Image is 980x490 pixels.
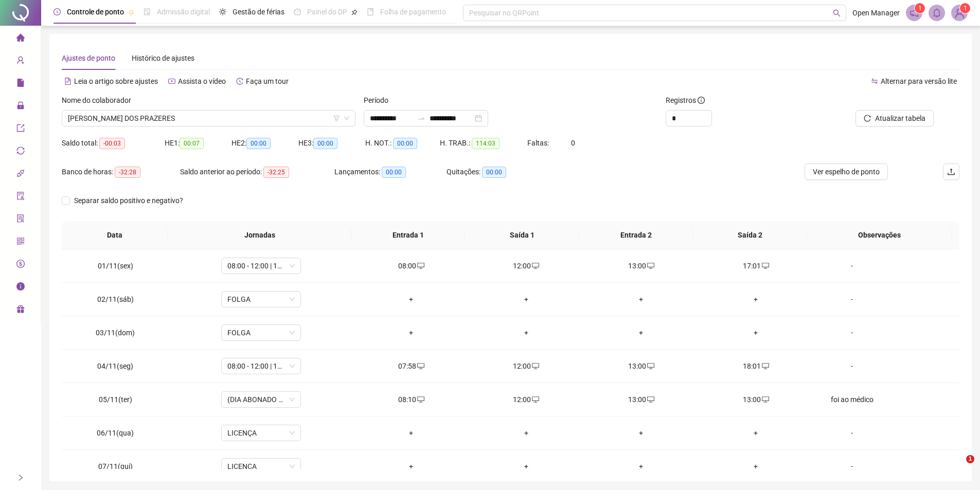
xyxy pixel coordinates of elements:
[351,221,465,249] th: Entrada 1
[362,360,460,372] div: 07:58
[952,5,967,21] img: 86484
[157,8,210,16] span: Admissão digital
[813,166,880,177] span: Ver espelho de ponto
[592,294,690,305] div: +
[527,139,550,147] span: Faltas:
[362,260,460,271] div: 08:00
[592,360,690,372] div: 13:00
[482,167,506,178] span: 00:00
[64,78,72,85] span: file-text
[666,95,705,106] span: Registros
[16,165,25,185] span: api
[864,115,871,122] span: reload
[227,392,295,407] span: (DIA ABONADO PARCIALMENTE)
[70,195,187,206] span: Separar saldo positivo e negativo?
[417,114,425,122] span: to
[945,455,970,480] iframe: Intercom live chat
[16,74,25,95] span: file
[96,329,135,337] span: 03/11(dom)
[307,8,347,16] span: Painel do DP
[707,461,805,472] div: +
[16,51,25,72] span: user-add
[68,111,349,126] span: ANA PAULA DOS PRAZERES
[822,260,882,271] div: -
[16,278,25,298] span: info-circle
[263,167,289,178] span: -32:25
[579,221,693,249] th: Entrada 2
[233,8,284,16] span: Gestão de férias
[97,362,133,370] span: 04/11(seg)
[531,262,539,269] span: desktop
[477,427,575,439] div: +
[16,97,25,117] span: lock
[531,362,539,370] span: desktop
[822,461,882,472] div: -
[365,137,440,149] div: H. NOT.:
[62,95,138,106] label: Nome do colaborador
[362,394,460,405] div: 08:10
[966,455,974,463] span: 1
[227,292,295,307] span: FOLGA
[362,427,460,439] div: +
[98,462,133,470] span: 07/11(qui)
[62,221,168,249] th: Data
[17,474,24,481] span: right
[592,427,690,439] div: +
[364,95,395,106] label: Período
[807,221,951,249] th: Observações
[99,395,132,404] span: 05/11(ter)
[871,78,878,85] span: swap
[592,394,690,405] div: 13:00
[16,300,25,321] span: gift
[246,138,271,149] span: 00:00
[707,394,805,405] div: 13:00
[707,360,805,372] div: 18:01
[132,54,194,62] span: Histórico de ajustes
[932,8,941,17] span: bell
[180,138,204,149] span: 00:07
[761,396,769,403] span: desktop
[964,5,967,12] span: 1
[16,255,25,276] span: dollar
[447,166,549,178] div: Quitações:
[646,396,654,403] span: desktop
[960,3,970,13] sup: Atualize o seu contato no menu Meus Dados
[531,396,539,403] span: desktop
[477,394,575,405] div: 12:00
[856,110,934,126] button: Atualizar tabela
[416,396,424,403] span: desktop
[334,166,447,178] div: Lançamentos:
[367,8,374,15] span: book
[416,262,424,269] span: desktop
[351,9,358,15] span: pushpin
[947,168,955,176] span: upload
[144,8,151,15] span: file-done
[875,113,925,124] span: Atualizar tabela
[62,166,180,178] div: Banco de horas:
[918,5,922,12] span: 1
[298,137,365,149] div: HE 3:
[227,258,295,274] span: 08:00 - 12:00 | 13:00 - 17:00
[592,260,690,271] div: 13:00
[246,77,289,85] span: Faça um tour
[128,9,134,15] span: pushpin
[646,262,654,269] span: desktop
[822,394,882,405] div: foi ao médico
[227,358,295,374] span: 08:00 - 12:00 | 13:00 - 18:00
[168,221,351,249] th: Jornadas
[344,115,350,121] span: down
[97,295,134,303] span: 02/11(sáb)
[165,137,231,149] div: HE 1:
[97,429,134,437] span: 06/11(qua)
[362,294,460,305] div: +
[698,97,705,104] span: info-circle
[98,262,133,270] span: 01/11(sex)
[16,142,25,162] span: sync
[477,461,575,472] div: +
[465,221,579,249] th: Saída 1
[822,294,882,305] div: -
[362,461,460,472] div: +
[592,327,690,338] div: +
[707,327,805,338] div: +
[707,427,805,439] div: +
